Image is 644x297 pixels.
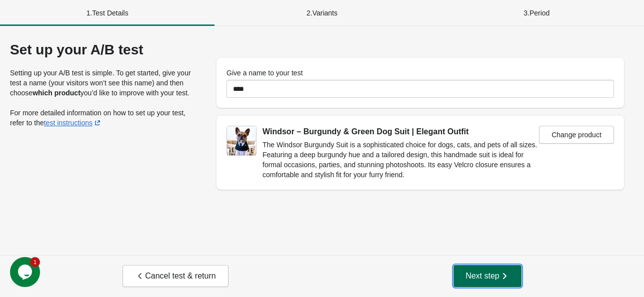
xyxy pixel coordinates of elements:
[453,265,521,287] button: Next step
[10,42,196,58] div: Set up your A/B test
[10,257,42,287] iframe: chat widget
[32,89,80,97] strong: which product
[226,68,303,78] label: Give a name to your test
[539,126,614,144] button: Change product
[44,119,102,127] a: test instructions
[10,68,196,98] p: Setting up your A/B test is simple. To get started, give your test a name (your visitors won’t se...
[10,108,196,128] p: For more detailed information on how to set up your test, refer to the
[262,140,539,180] div: The Windsor Burgundy Suit is a sophisticated choice for dogs, cats, and pets of all sizes. Featur...
[135,271,215,281] span: Cancel test & return
[465,271,509,281] span: Next step
[262,126,539,138] div: Windsor – Burgundy & Green Dog Suit | Elegant Outfit
[122,265,228,287] button: Cancel test & return
[551,131,601,139] span: Change product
